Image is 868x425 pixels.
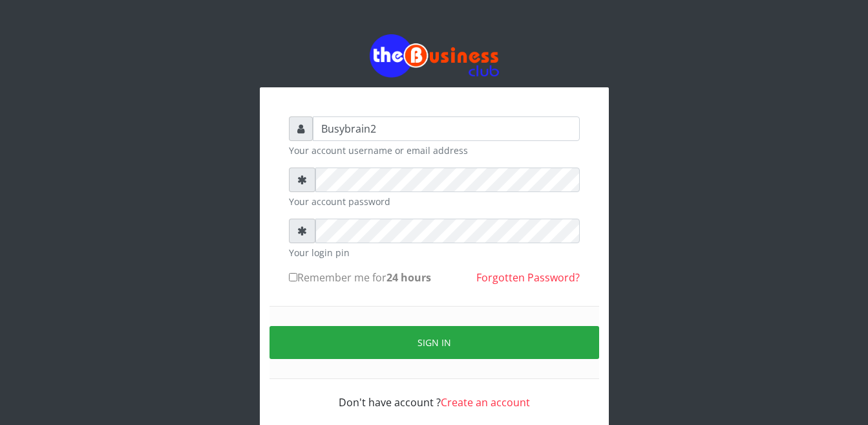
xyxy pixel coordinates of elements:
[476,270,580,285] a: Forgotten Password?
[386,270,431,285] b: 24 hours
[270,326,599,359] button: Sign in
[289,270,431,285] label: Remember me for
[289,246,580,259] small: Your login pin
[313,116,580,141] input: Username or email address
[289,195,580,208] small: Your account password
[289,379,580,410] div: Don't have account ?
[441,395,530,409] a: Create an account
[289,144,580,157] small: Your account username or email address
[289,273,297,281] input: Remember me for24 hours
